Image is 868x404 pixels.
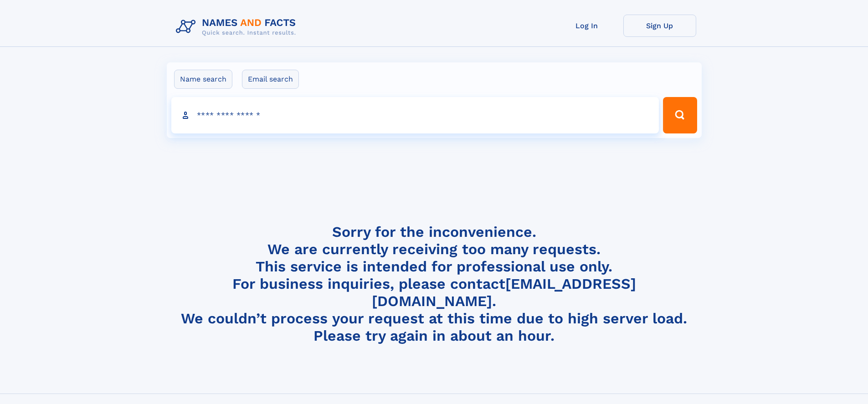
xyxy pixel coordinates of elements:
[242,70,299,89] label: Email search
[550,15,623,37] a: Log In
[623,15,696,37] a: Sign Up
[372,275,636,310] a: [EMAIL_ADDRESS][DOMAIN_NAME]
[171,97,659,133] input: search input
[172,15,303,39] img: Logo Names and Facts
[663,97,697,133] button: Search Button
[174,70,232,89] label: Name search
[172,223,696,345] h4: Sorry for the inconvenience. We are currently receiving too many requests. This service is intend...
